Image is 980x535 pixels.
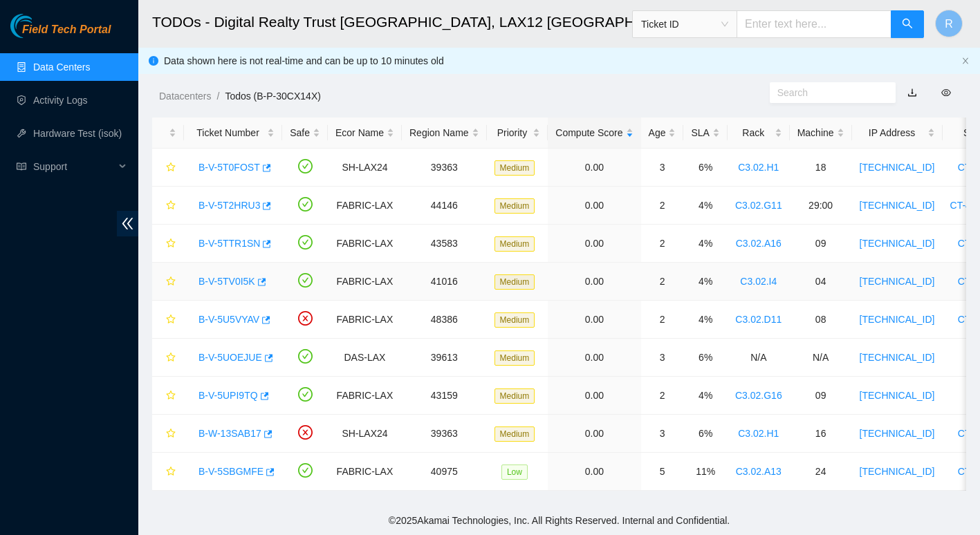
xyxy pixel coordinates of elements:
[683,225,727,263] td: 4%
[17,162,26,171] span: read
[298,197,313,212] span: check-circle
[402,377,487,415] td: 43159
[494,198,535,214] span: Medium
[790,453,852,491] td: 24
[961,57,970,66] button: close
[860,390,935,401] a: [TECHNICAL_ID]
[10,14,70,38] img: Akamai Technologies
[494,274,535,290] span: Medium
[641,149,684,187] td: 3
[33,95,88,106] a: Activity Logs
[402,453,487,491] td: 40975
[860,428,935,439] a: [TECHNICAL_ID]
[494,160,535,176] span: Medium
[902,18,913,31] span: search
[166,238,176,250] span: star
[860,238,935,249] a: [TECHNICAL_ID]
[402,263,487,301] td: 41016
[891,10,924,38] button: search
[328,339,402,377] td: DAS-LAX
[790,301,852,339] td: 08
[790,339,852,377] td: N/A
[735,200,782,211] a: C3.02.G11
[683,453,727,491] td: 11%
[160,270,176,292] button: star
[683,415,727,453] td: 6%
[790,263,852,301] td: 04
[683,339,727,377] td: 6%
[198,466,264,477] a: B-V-5SBGMFE
[33,128,122,139] a: Hardware Test (isok)
[494,312,535,328] span: Medium
[33,153,115,180] span: Support
[138,506,980,535] footer: © 2025 Akamai Technologies, Inc. All Rights Reserved. Internal and Confidential.
[641,14,728,35] span: Ticket ID
[159,91,211,102] a: Datacenters
[641,301,684,339] td: 2
[494,388,535,404] span: Medium
[735,390,782,401] a: C3.02.G16
[166,391,176,402] span: star
[328,149,402,187] td: SH-LAX24
[790,225,852,263] td: 09
[907,87,917,98] a: download
[298,425,313,440] span: close-circle
[22,24,111,37] span: Field Tech Portal
[641,187,684,225] td: 2
[198,276,255,287] a: B-V-5TV0I5K
[683,263,727,301] td: 4%
[198,314,259,325] a: B-V-5U5VYAV
[328,301,402,339] td: FABRIC-LAX
[198,238,260,249] a: B-V-5TTR1SN
[216,91,219,102] span: /
[166,315,176,326] span: star
[328,225,402,263] td: FABRIC-LAX
[494,350,535,366] span: Medium
[945,15,953,32] span: R
[198,428,261,439] a: B-W-13SAB17
[735,314,782,325] a: C3.02.D11
[683,301,727,339] td: 4%
[897,82,927,104] button: download
[683,187,727,225] td: 4%
[683,377,727,415] td: 4%
[736,466,782,477] a: C3.02.A13
[402,415,487,453] td: 39363
[790,149,852,187] td: 18
[494,426,535,442] span: Medium
[860,200,935,211] a: [TECHNICAL_ID]
[166,200,176,212] span: star
[160,422,176,444] button: star
[402,225,487,263] td: 43583
[860,162,935,173] a: [TECHNICAL_ID]
[548,339,640,377] td: 0.00
[166,162,176,173] span: star
[166,467,176,478] span: star
[860,352,935,363] a: [TECHNICAL_ID]
[166,429,176,440] span: star
[328,453,402,491] td: FABRIC-LAX
[166,276,176,288] span: star
[328,187,402,225] td: FABRIC-LAX
[683,149,727,187] td: 6%
[33,62,90,73] a: Data Centers
[198,390,258,401] a: B-V-5UPI9TQ
[402,187,487,225] td: 44146
[328,415,402,453] td: SH-LAX24
[298,349,313,364] span: check-circle
[328,263,402,301] td: FABRIC-LAX
[641,377,684,415] td: 2
[737,10,891,38] input: Enter text here...
[501,464,528,480] span: Low
[641,225,684,263] td: 2
[225,91,321,102] a: Todos (B-P-30CX14X)
[641,415,684,453] td: 3
[548,225,640,263] td: 0.00
[160,232,176,254] button: star
[298,273,313,288] span: check-circle
[402,301,487,339] td: 48386
[198,200,260,211] a: B-V-5T2HRU3
[160,156,176,178] button: star
[328,377,402,415] td: FABRIC-LAX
